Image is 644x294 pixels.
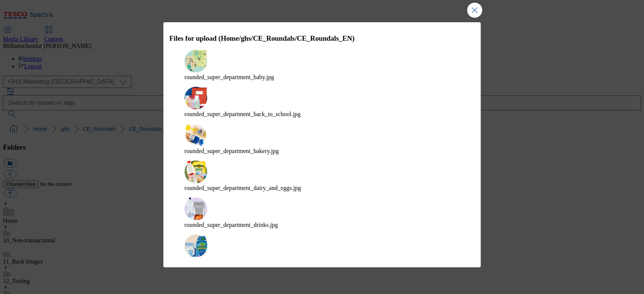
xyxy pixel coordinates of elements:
figcaption: rounded_super_department_back_to_school.jpg [184,111,460,118]
figcaption: rounded_super_department_dairy_and_eggs.jpg [184,185,460,191]
img: preview [184,198,207,220]
img: preview [184,50,207,72]
figcaption: rounded_super_department_baby.jpg [184,74,460,81]
img: preview [184,87,207,109]
img: preview [184,161,207,183]
h3: Files for upload (Home/ghs/CE_Roundals/CE_Roundals_EN) [169,34,475,43]
figcaption: rounded_super_department_drinks.jpg [184,222,460,228]
div: Modal [163,22,481,267]
figcaption: rounded_super_department_bakery.jpg [184,148,460,155]
button: Close Modal [467,3,482,18]
img: preview [184,124,207,146]
img: preview [184,234,207,257]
